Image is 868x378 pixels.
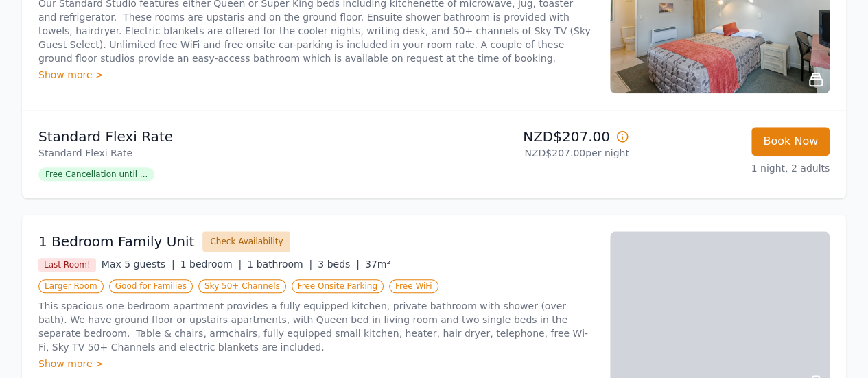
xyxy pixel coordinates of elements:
[38,232,194,251] h3: 1 Bedroom Family Unit
[198,279,286,293] span: Sky 50+ Channels
[202,231,290,252] button: Check Availability
[751,127,830,156] button: Book Now
[38,258,96,272] span: Last Room!
[38,279,104,293] span: Larger Room
[102,259,175,270] span: Max 5 guests |
[38,68,594,82] div: Show more >
[389,279,438,293] span: Free WiFi
[38,299,594,354] p: This spacious one bedroom apartment provides a fully equipped kitchen, private bathroom with show...
[640,161,830,175] p: 1 night, 2 adults
[292,279,384,293] span: Free Onsite Parking
[109,279,193,293] span: Good for Families
[318,259,360,270] span: 3 beds |
[247,259,312,270] span: 1 bathroom |
[180,259,242,270] span: 1 bedroom |
[440,127,629,146] p: NZD$207.00
[38,127,429,146] p: Standard Flexi Rate
[365,259,390,270] span: 37m²
[38,167,154,181] span: Free Cancellation until ...
[38,146,429,160] p: Standard Flexi Rate
[440,146,629,160] p: NZD$207.00 per night
[38,357,594,370] div: Show more >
